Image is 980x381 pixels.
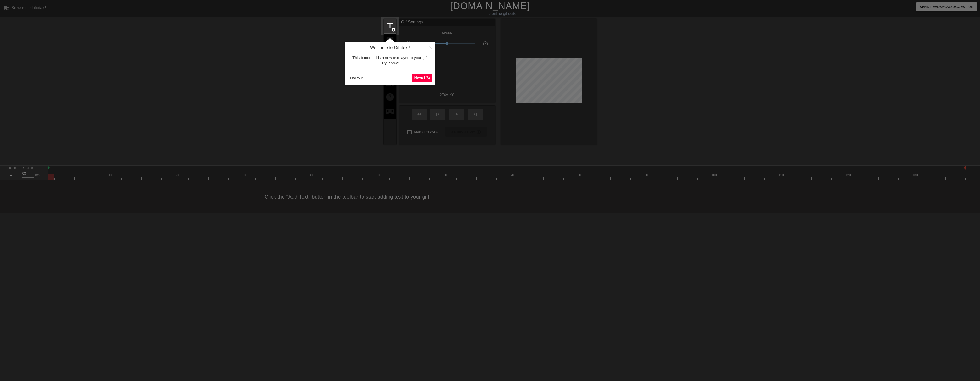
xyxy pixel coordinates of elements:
[412,74,432,82] button: Next
[348,74,365,82] button: End tour
[348,51,432,71] div: This button adds a new text layer to your gif. Try it now!
[425,42,435,53] button: Close
[414,76,430,80] span: Next ( 1 / 6 )
[348,45,432,51] h4: Welcome to Gifntext!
